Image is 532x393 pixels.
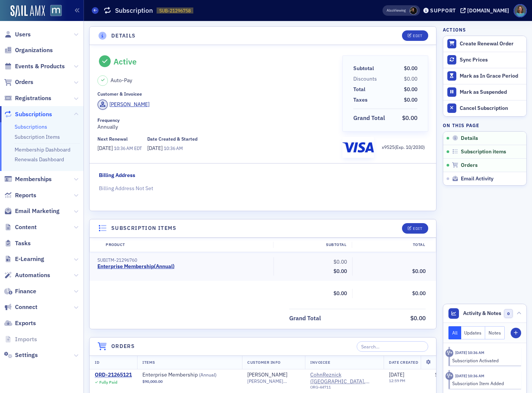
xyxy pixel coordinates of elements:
span: $0.00 [404,65,417,72]
span: Registrations [15,94,51,102]
span: Organizations [15,46,53,54]
a: Registrations [4,94,51,102]
div: Product [100,242,273,248]
span: Orders [15,78,33,86]
a: Memberships [4,175,52,183]
p: x 9525 (Exp. 10 / 2030 ) [382,144,425,150]
div: Edit [413,226,422,231]
a: Finance [4,287,36,295]
button: [DOMAIN_NAME] [460,8,512,13]
span: Settings [15,351,38,359]
span: CohnReznick (Bethesda, MD) [310,372,378,392]
span: Users [15,30,31,39]
div: Sync Prices [460,57,523,63]
span: SUB-21296758 [159,7,191,14]
span: Connect [15,303,37,311]
span: $0.00 [412,268,426,274]
span: Grand Total [353,114,388,123]
span: Email Activity [461,175,493,182]
span: $90,000.00 [435,371,462,378]
a: Subscriptions [4,110,52,118]
span: 10:36 AM [114,145,133,151]
h4: Orders [111,342,135,350]
div: Customer & Invoicee [97,91,142,97]
span: 10:36 AM [164,145,183,151]
button: Cancel Subscription [443,100,526,116]
div: [PERSON_NAME] [109,100,149,108]
p: Billing Address Not Set [99,184,427,192]
span: Enterprise Membership [142,372,237,378]
a: Automations [4,271,50,279]
button: Edit [402,30,428,41]
a: View Homepage [45,5,62,18]
span: $0.00 [412,290,426,297]
h4: Subscription items [111,224,176,232]
a: [PERSON_NAME] [97,99,149,110]
div: Annually [97,117,337,131]
span: Invoicee [310,360,330,365]
div: Also [387,8,394,13]
button: Mark as Suspended [443,84,526,100]
span: [PERSON_NAME][EMAIL_ADDRESS][PERSON_NAME][DOMAIN_NAME] [247,378,300,384]
a: Renewals Dashboard [15,156,64,163]
span: Details [461,135,478,142]
span: $0.00 [404,86,417,93]
span: $0.00 [404,96,417,103]
img: visa [342,139,374,155]
a: Tasks [4,239,31,247]
button: Create Renewal Order [443,36,526,52]
span: Reports [15,191,36,199]
span: ( Annual ) [199,372,217,378]
button: Updates [461,326,486,339]
div: Mark as In Grace Period [460,73,523,79]
span: $0.00 [333,290,347,297]
span: Finance [15,287,36,295]
span: Automations [15,271,50,279]
span: Email Marketing [15,207,60,215]
span: Customer Info [247,360,281,365]
a: Enterprise Membership (Annual) [142,372,237,378]
div: [DOMAIN_NAME] [467,7,509,14]
span: CohnReznick (Bethesda, MD) [310,372,378,385]
a: Connect [4,303,37,311]
div: Grand Total [289,314,321,323]
span: [DATE] [389,371,404,378]
span: $90,000.00 [142,379,163,384]
span: Imports [15,335,37,343]
span: ID [95,360,99,365]
time: 9/5/2025 10:36 AM [455,350,484,355]
img: SailAMX [10,5,45,17]
h4: On this page [443,122,527,129]
a: E-Learning [4,255,44,263]
div: Active [114,57,137,66]
button: Notes [485,326,505,339]
span: [DATE] [147,145,164,151]
span: Viewing [387,8,406,13]
span: Events & Products [15,62,65,70]
span: Content [15,223,37,231]
div: Date Created & Started [147,136,197,142]
a: [PERSON_NAME] [247,372,287,378]
a: Events & Products [4,62,65,70]
div: Taxes [353,96,368,104]
span: Exports [15,319,36,327]
a: Organizations [4,46,53,54]
span: Lauren McDonough [409,7,417,15]
div: ORD-21265121 [95,372,132,378]
div: Cancel Subscription [460,105,523,112]
div: ORG-44711 [310,385,378,392]
span: Subtotal [353,64,377,72]
span: 0 [504,309,513,318]
div: Mark as Suspended [460,89,523,96]
div: Subtotal [273,242,352,248]
div: SUBITM-21296760 [97,257,268,263]
span: [DATE] [97,145,114,151]
button: All [448,326,461,339]
div: Activity [445,372,453,380]
span: Profile [514,4,527,17]
div: Frequency [97,117,120,123]
a: Email Marketing [4,207,60,215]
time: 12:59 PM [389,378,405,383]
span: Discounts [353,75,380,83]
